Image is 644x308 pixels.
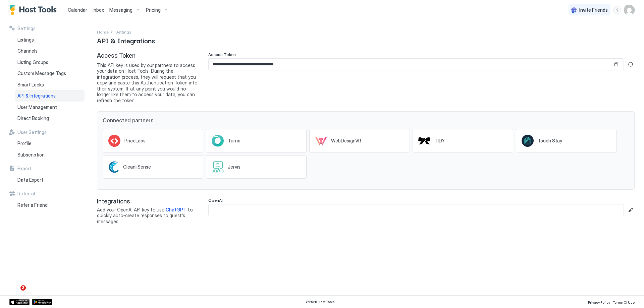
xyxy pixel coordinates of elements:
[627,60,635,68] button: Generate new token
[97,198,198,205] span: Integrations
[17,37,34,43] span: Listings
[15,138,85,149] a: Profile
[206,129,307,152] a: Turno
[413,129,513,152] a: TIDY
[17,82,44,88] span: Smart Locks
[15,79,85,90] a: Smart Locks
[97,28,109,35] div: Breadcrumb
[15,90,85,102] a: API & Integrations
[434,138,445,144] span: TIDY
[613,300,635,304] span: Terms Of Use
[17,70,66,76] span: Custom Message Tags
[93,6,104,13] a: Inbox
[103,117,629,124] span: Connected partners
[206,155,307,179] a: Jervis
[97,52,198,60] span: Access Token
[613,6,621,14] div: menu
[115,29,131,35] span: Settings
[209,59,613,70] input: Input Field
[68,6,87,13] a: Calendar
[97,62,198,104] span: This API key is used by our partners to access your data on Host Tools. During the integration pr...
[228,164,240,170] span: Jervis
[17,59,48,65] span: Listing Groups
[588,300,610,304] span: Privacy Policy
[15,174,85,186] a: Data Export
[331,138,361,144] span: WebDesignVR
[588,298,610,305] a: Privacy Policy
[15,34,85,46] a: Listings
[538,138,562,144] span: Touch Stay
[15,57,85,68] a: Listing Groups
[613,61,620,68] button: Copy
[208,52,236,57] span: Access Token
[228,138,240,144] span: Turno
[208,198,223,203] span: OpenAI
[103,129,203,152] a: PriceLabs
[17,152,45,158] span: Subscription
[123,164,151,170] span: CleanliSense
[17,166,32,172] span: Export
[306,300,335,304] span: © 2025 Host Tools
[613,298,635,305] a: Terms Of Use
[97,28,109,35] a: Home
[9,299,30,305] a: App Store
[93,7,104,13] span: Inbox
[109,7,132,13] span: Messaging
[146,7,161,13] span: Pricing
[309,129,410,152] a: WebDesignVR
[15,199,85,211] a: Refer a Friend
[68,7,87,13] span: Calendar
[17,191,35,197] span: Referral
[7,285,23,301] iframe: Intercom live chat
[97,29,109,35] span: Home
[17,93,56,99] span: API & Integrations
[579,7,608,13] span: Invite Friends
[17,129,47,135] span: User Settings
[17,104,57,110] span: User Management
[15,113,85,124] a: Direct Booking
[166,207,186,212] a: ChatGPT
[97,35,155,45] span: API & Integrations
[17,48,38,54] span: Channels
[17,25,36,32] span: Settings
[20,285,26,291] span: 2
[9,5,60,15] a: Host Tools Logo
[516,129,616,152] a: Touch Stay
[124,138,146,144] span: PriceLabs
[17,140,32,146] span: Profile
[15,45,85,57] a: Channels
[15,68,85,79] a: Custom Message Tags
[32,299,52,305] a: Google Play Store
[15,149,85,161] a: Subscription
[115,28,131,35] a: Settings
[97,207,198,225] span: Add your OpenAI API key to use to quickly auto-create responses to guest's messages.
[627,206,635,214] button: Edit
[17,202,48,208] span: Refer a Friend
[17,177,43,183] span: Data Export
[115,28,131,35] div: Breadcrumb
[103,155,203,179] a: CleanliSense
[17,115,49,121] span: Direct Booking
[209,204,624,216] input: Input Field
[15,102,85,113] a: User Management
[624,5,635,15] div: User profile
